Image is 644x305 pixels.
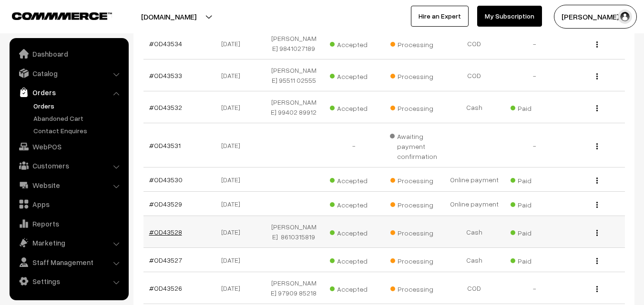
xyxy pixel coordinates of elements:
td: COD [444,272,504,304]
a: #OD43527 [149,256,182,264]
img: Menu [596,73,598,79]
a: Catalog [12,65,125,82]
td: [DATE] [204,248,264,272]
span: Accepted [330,37,378,49]
img: user [618,10,632,24]
a: WebPOS [12,138,125,155]
td: [PERSON_NAME] 97909 85218 [264,272,324,304]
span: Processing [390,197,438,210]
img: Menu [596,177,598,184]
a: #OD43528 [149,228,182,236]
a: #OD43531 [149,141,181,149]
a: Marketing [12,234,125,251]
a: My Subscription [477,6,542,27]
a: #OD43529 [149,200,182,208]
span: Paid [511,101,558,113]
img: Menu [596,202,598,208]
span: Processing [390,282,438,294]
td: [DATE] [204,123,264,167]
td: [DATE] [204,91,264,123]
span: Accepted [330,173,378,186]
td: - [504,272,564,304]
a: Dashboard [12,45,125,62]
a: Website [12,177,125,194]
td: [DATE] [204,272,264,304]
a: Apps [12,196,125,213]
span: Accepted [330,254,378,266]
td: [PERSON_NAME] 99402 89912 [264,91,324,123]
span: Accepted [330,101,378,113]
a: Settings [12,273,125,290]
a: Orders [12,84,125,101]
td: [DATE] [204,59,264,91]
span: Accepted [330,197,378,210]
a: Hire an Expert [411,6,469,27]
a: Reports [12,215,125,232]
span: Processing [390,254,438,266]
td: [DATE] [204,28,264,59]
img: Menu [596,286,598,292]
img: Menu [596,258,598,264]
span: Processing [390,226,438,238]
span: Processing [390,173,438,186]
td: Cash [444,91,504,123]
img: Menu [596,230,598,236]
span: Processing [390,101,438,113]
span: Paid [511,254,558,266]
td: - [504,59,564,91]
td: [DATE] [204,192,264,216]
td: - [504,28,564,59]
a: #OD43530 [149,176,183,184]
button: [PERSON_NAME] s… [554,5,637,29]
span: Accepted [330,69,378,81]
a: Abandoned Cart [31,113,125,123]
a: #OD43532 [149,103,182,111]
a: #OD43534 [149,39,182,48]
span: Processing [390,37,438,49]
a: Orders [31,101,125,111]
span: Paid [511,226,558,238]
span: Accepted [330,226,378,238]
img: Menu [596,105,598,111]
button: [DOMAIN_NAME] [108,5,230,29]
a: #OD43533 [149,71,182,79]
td: Cash [444,216,504,248]
span: Paid [511,197,558,210]
td: [PERSON_NAME] 8610315819 [264,216,324,248]
td: COD [444,28,504,59]
a: #OD43526 [149,284,182,292]
td: COD [444,59,504,91]
td: Online payment [444,167,504,192]
a: Contact Enquires [31,126,125,136]
td: Cash [444,248,504,272]
span: Processing [390,69,438,81]
span: Awaiting payment confirmation [390,129,439,161]
a: COMMMERCE [12,10,95,21]
img: COMMMERCE [12,12,112,20]
span: Accepted [330,282,378,294]
td: - [504,123,564,167]
a: Customers [12,157,125,174]
span: Paid [511,173,558,186]
td: Online payment [444,192,504,216]
td: [PERSON_NAME] 9841027189 [264,28,324,59]
img: Menu [596,41,598,48]
td: [PERSON_NAME] 95511 02555 [264,59,324,91]
td: [DATE] [204,216,264,248]
td: [DATE] [204,167,264,192]
a: Staff Management [12,254,125,271]
td: - [324,123,384,167]
img: Menu [596,143,598,149]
